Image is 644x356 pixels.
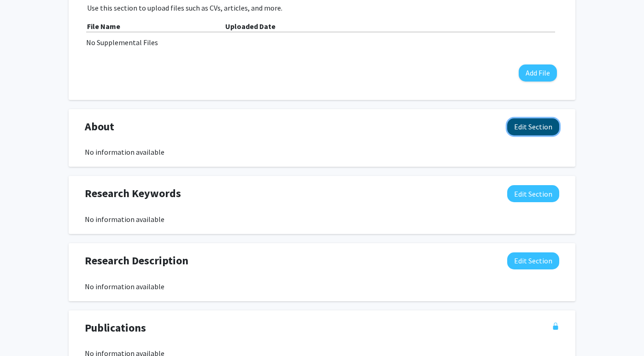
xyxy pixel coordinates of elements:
[85,252,188,269] span: Research Description
[87,2,557,13] p: Use this section to upload files such as CVs, articles, and more.
[519,64,557,82] button: Add File
[507,252,559,269] button: Edit Research Description
[85,146,559,158] div: No information available
[85,214,559,225] div: No information available
[85,185,181,202] span: Research Keywords
[85,118,114,135] span: About
[507,185,559,202] button: Edit Research Keywords
[85,320,146,336] span: Publications
[87,22,120,31] b: File Name
[225,22,275,31] b: Uploaded Date
[85,281,559,292] div: No information available
[86,37,558,48] div: No Supplemental Files
[7,315,39,349] iframe: Chat
[507,118,559,135] button: Edit About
